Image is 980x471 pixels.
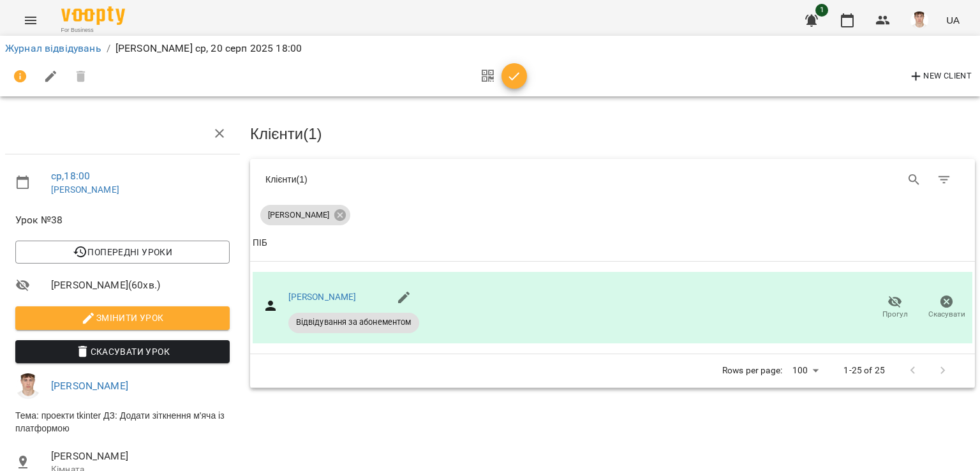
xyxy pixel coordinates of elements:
h3: Клієнти ( 1 ) [250,126,975,142]
img: Voopty Logo [61,6,125,25]
li: / [107,41,110,56]
p: [PERSON_NAME] ср, 20 серп 2025 18:00 [115,41,302,56]
button: Прогул [869,290,921,325]
span: Змінити урок [26,310,219,325]
p: 1-25 of 25 [843,364,884,377]
span: Відвідування за абонементом [288,317,419,328]
div: Sort [253,235,267,251]
a: [PERSON_NAME] [51,184,119,195]
span: Скасувати [928,309,965,320]
li: Тема: проекти tkinter ДЗ: Додати зіткнення м'яча із платформою [5,404,240,440]
button: UA [941,8,965,32]
a: [PERSON_NAME] [51,380,128,392]
img: 8fe045a9c59afd95b04cf3756caf59e6.jpg [15,373,41,399]
span: For Business [61,26,125,34]
span: [PERSON_NAME] ( 60 хв. ) [51,278,230,293]
span: [PERSON_NAME] [260,209,337,221]
p: Rows per page: [722,364,782,377]
a: ср , 18:00 [51,170,90,182]
nav: breadcrumb [5,41,975,56]
span: Скасувати Урок [26,344,219,359]
button: Menu [15,5,46,36]
img: 8fe045a9c59afd95b04cf3756caf59e6.jpg [910,11,928,29]
div: ПІБ [253,235,267,251]
button: Фільтр [929,165,960,195]
button: Скасувати [921,290,972,325]
button: Скасувати Урок [15,340,230,363]
div: [PERSON_NAME] [260,205,350,225]
span: New Client [909,69,972,84]
div: 100 [787,361,823,380]
a: [PERSON_NAME] [288,292,357,302]
div: Table Toolbar [250,159,975,200]
button: New Client [905,66,975,87]
button: Змінити урок [15,306,230,329]
button: Search [899,165,930,195]
span: UA [946,13,960,27]
span: Урок №38 [15,213,230,228]
span: ПІБ [253,235,972,251]
a: Журнал відвідувань [5,42,101,54]
span: Прогул [882,309,908,320]
span: Попередні уроки [26,244,219,260]
button: Попередні уроки [15,241,230,264]
span: 1 [815,4,828,17]
span: [PERSON_NAME] [51,449,230,464]
div: Клієнти ( 1 ) [265,173,603,186]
